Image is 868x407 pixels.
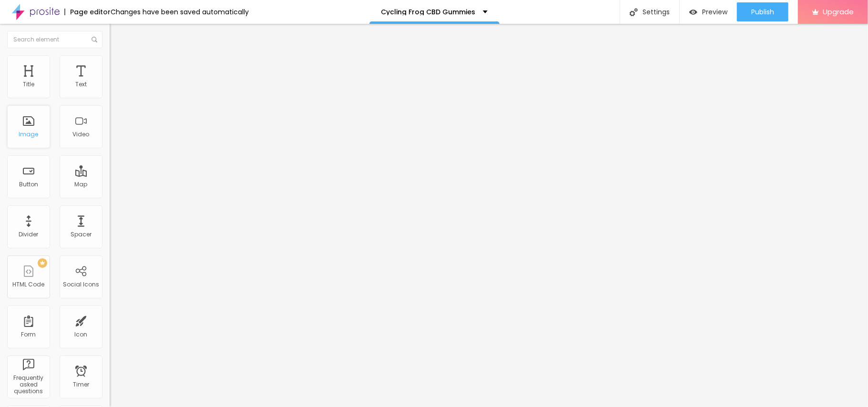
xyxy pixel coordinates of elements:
div: Title [23,81,34,88]
div: Divider [19,231,39,238]
img: Icone [630,8,638,16]
img: Icone [92,37,97,42]
div: Page editor [64,9,111,15]
span: Upgrade [823,8,854,16]
button: Publish [737,2,788,21]
div: Timer [73,381,89,388]
img: view-1.svg [689,8,697,16]
div: Social Icons [63,281,99,288]
div: Map [75,181,88,188]
div: Text [75,81,87,88]
div: Video [73,131,90,138]
span: Preview [702,8,727,16]
div: Changes have been saved automatically [111,9,249,15]
iframe: Editor [110,24,868,407]
div: Frequently asked questions [10,375,47,395]
div: HTML Code [13,281,45,288]
div: Spacer [71,231,92,238]
div: Form [21,331,36,338]
p: Cycling Frog CBD Gummies [381,9,476,15]
input: Search element [7,31,102,48]
button: Preview [680,2,737,21]
div: Image [19,131,39,138]
div: Icon [75,331,88,338]
span: Publish [751,8,774,16]
div: Button [19,181,38,188]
